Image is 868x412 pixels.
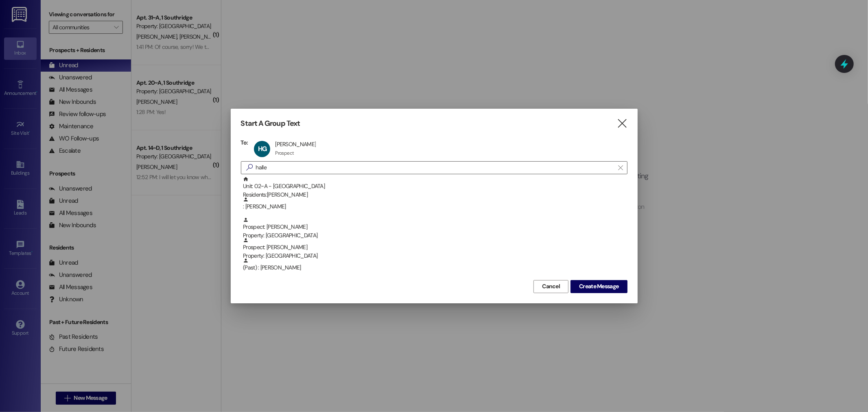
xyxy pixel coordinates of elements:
[243,176,627,199] div: Unit: 02~A - [GEOGRAPHIC_DATA]
[243,217,627,240] div: Prospect: [PERSON_NAME]
[243,191,627,199] div: Residents: [PERSON_NAME]
[243,197,627,211] div: : [PERSON_NAME]
[579,282,619,291] span: Create Message
[258,145,267,153] span: HG
[571,280,627,293] button: Create Message
[256,162,614,173] input: Search for any contact or apartment
[241,217,627,237] div: Prospect: [PERSON_NAME]Property: [GEOGRAPHIC_DATA]
[241,119,300,128] h3: Start A Group Text
[243,252,627,260] div: Property: [GEOGRAPHIC_DATA]
[275,150,294,156] div: Prospect
[533,280,568,293] button: Cancel
[243,231,627,240] div: Property: [GEOGRAPHIC_DATA]
[241,197,627,217] div: : [PERSON_NAME]
[614,162,627,174] button: Clear text
[542,282,560,291] span: Cancel
[243,258,627,272] div: (Past) : [PERSON_NAME]
[241,176,627,197] div: Unit: 02~A - [GEOGRAPHIC_DATA]Residents:[PERSON_NAME]
[243,163,256,172] i: 
[275,140,316,148] div: [PERSON_NAME]
[617,119,627,128] i: 
[618,164,623,171] i: 
[241,139,248,146] h3: To:
[241,237,627,258] div: Prospect: [PERSON_NAME]Property: [GEOGRAPHIC_DATA]
[241,258,627,278] div: (Past) : [PERSON_NAME]
[243,237,627,261] div: Prospect: [PERSON_NAME]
